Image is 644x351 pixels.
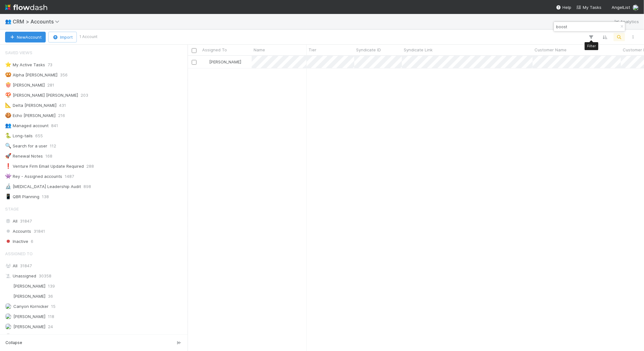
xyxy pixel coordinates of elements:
[5,172,62,180] div: Rey - Assigned accounts
[5,183,81,191] div: [MEDICAL_DATA] Leadership Audit
[576,5,601,10] span: My Tasks
[254,47,265,53] span: Name
[192,48,196,53] input: Toggle All Rows Selected
[5,323,11,330] img: avatar_8fe3758e-7d23-4e6b-a9f5-b81892974716.png
[555,23,618,30] input: Search...
[5,61,45,69] div: My Active Tasks
[47,81,54,89] span: 281
[5,203,19,215] span: Stage
[203,59,208,64] img: avatar_f32b584b-9fa7-42e4-bca2-ac5b6bf32423.png
[42,193,49,201] span: 138
[5,81,45,89] div: [PERSON_NAME]
[5,62,11,67] span: ⭐
[5,262,186,270] div: All
[5,71,57,79] div: Alpha [PERSON_NAME]
[5,162,84,170] div: Venture Firm Email Update Required
[5,193,39,201] div: QBR Planning
[404,47,433,53] span: Syndicate Link
[5,163,11,169] span: ❗
[5,152,43,160] div: Renewal Notes
[5,237,28,245] span: Inactive
[5,113,11,118] span: 🍪
[612,5,630,10] span: AngelList
[13,314,45,319] span: [PERSON_NAME]
[5,217,186,225] div: All
[5,340,22,346] span: Collapse
[13,304,49,309] span: Canyon Kornicker
[13,283,45,289] span: [PERSON_NAME]
[5,247,33,260] span: Assigned To
[48,323,53,331] span: 24
[5,334,11,340] img: avatar_6cb813a7-f212-4ca3-9382-463c76e0b247.png
[48,282,55,290] span: 139
[31,237,33,245] span: 6
[48,313,54,321] span: 118
[5,303,11,309] img: avatar_d1f4bd1b-0b26-4d9b-b8ad-69b413583d95.png
[209,59,241,64] span: [PERSON_NAME]
[48,333,53,341] span: 48
[534,47,567,53] span: Customer Name
[5,91,78,99] div: [PERSON_NAME] [PERSON_NAME]
[48,292,53,300] span: 36
[5,122,49,130] div: Managed account
[5,227,31,235] span: Accounts
[5,32,46,42] button: NewAccount
[5,46,32,59] span: Saved Views
[5,153,11,159] span: 🚀
[5,143,11,148] span: 🔍
[79,34,97,40] small: 1 Account
[5,92,11,98] span: 🍄
[51,122,58,130] span: 841
[86,162,94,170] span: 288
[5,283,11,289] img: avatar_18c010e4-930e-4480-823a-7726a265e9dd.png
[5,293,11,299] img: avatar_9d20afb4-344c-4512-8880-fee77f5fe71b.png
[59,101,66,109] span: 431
[35,132,43,140] span: 655
[13,324,45,329] span: [PERSON_NAME]
[5,194,11,199] span: 📱
[5,123,11,128] span: 👥
[202,47,227,53] span: Assigned To
[5,82,11,88] span: 🍿
[309,47,316,53] span: Tier
[5,132,33,140] div: Long-tails
[50,142,56,150] span: 112
[5,272,186,280] div: Unassigned
[20,217,32,225] span: 31847
[5,101,56,109] div: Delta [PERSON_NAME]
[5,142,47,150] div: Search for a user
[556,4,571,10] div: Help
[356,47,381,53] span: Syndicate ID
[51,302,56,310] span: 15
[5,133,11,138] span: 🐍
[633,4,639,11] img: avatar_f32b584b-9fa7-42e4-bca2-ac5b6bf32423.png
[83,183,91,191] span: 898
[65,172,74,180] span: 1487
[13,294,45,299] span: [PERSON_NAME]
[192,60,196,65] input: Toggle Row Selected
[5,173,11,179] span: 👾
[34,227,45,235] span: 31841
[60,71,68,79] span: 356
[5,184,11,189] span: 🔬
[5,112,56,120] div: Echo [PERSON_NAME]
[48,61,52,69] span: 73
[20,263,32,268] span: 31847
[39,272,51,280] span: 30358
[45,152,52,160] span: 168
[48,32,77,42] button: Import
[5,313,11,320] img: avatar_60e5bba5-e4c9-4ca2-8b5c-d649d5645218.png
[58,112,65,120] span: 216
[614,18,639,25] a: Analytics
[13,18,63,25] span: CRM > Accounts
[81,91,88,99] span: 203
[5,19,11,24] span: 👥
[5,102,11,108] span: 📐
[5,72,11,77] span: 🥨
[5,2,47,13] img: logo-inverted-e16ddd16eac7371096b0.svg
